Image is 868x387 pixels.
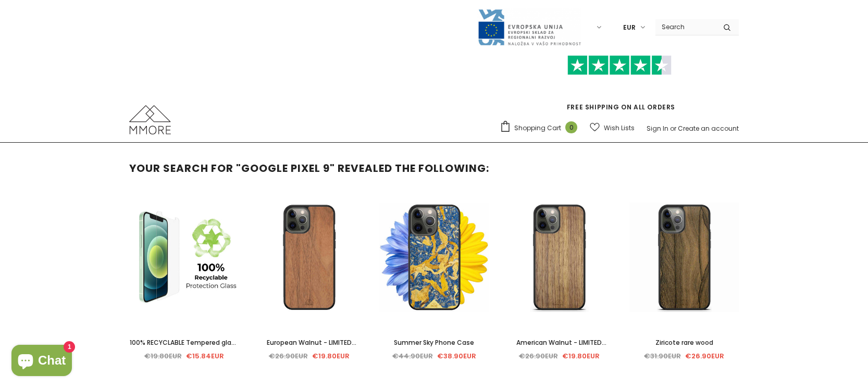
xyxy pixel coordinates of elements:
[269,351,308,361] span: €26.90EUR
[516,338,606,358] span: American Walnut - LIMITED EDITION
[130,338,239,358] span: 100% RECYCLABLE Tempered glass 2D/3D screen protector
[685,351,724,361] span: €26.90EUR
[500,120,582,136] a: Shopping Cart 0
[644,351,681,361] span: €31.90EUR
[236,161,335,176] strong: "google pixel 9"
[129,105,171,134] img: MMORE Cases
[8,345,75,379] inbox-online-store-chat: Shopify online store chat
[144,351,182,361] span: €19.80EUR
[514,123,561,133] span: Shopping Cart
[254,337,364,348] a: European Walnut - LIMITED EDITION
[477,22,581,31] a: Javni Razpis
[678,124,739,133] a: Create an account
[500,60,739,111] span: FREE SHIPPING ON ALL ORDERS
[567,55,672,76] img: Trust Pilot Stars
[655,338,713,347] span: Ziricote rare wood
[129,337,239,348] a: 100% RECYCLABLE Tempered glass 2D/3D screen protector
[312,351,350,361] span: €19.80EUR
[670,124,676,133] span: or
[655,19,715,34] input: Search Site
[267,338,356,358] span: European Walnut - LIMITED EDITION
[623,22,636,33] span: EUR
[519,351,558,361] span: €26.90EUR
[562,351,600,361] span: €19.80EUR
[338,161,489,176] span: revealed the following:
[500,75,739,102] iframe: Customer reviews powered by Trustpilot
[186,351,224,361] span: €15.84EUR
[394,338,474,347] span: Summer Sky Phone Case
[604,123,635,133] span: Wish Lists
[129,161,233,176] span: Your search for
[437,351,476,361] span: €38.90EUR
[379,337,489,348] a: Summer Sky Phone Case
[590,119,635,137] a: Wish Lists
[477,8,581,46] img: Javni Razpis
[629,337,739,348] a: Ziricote rare wood
[392,351,433,361] span: €44.90EUR
[504,337,614,348] a: American Walnut - LIMITED EDITION
[647,124,668,133] a: Sign In
[565,121,577,133] span: 0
